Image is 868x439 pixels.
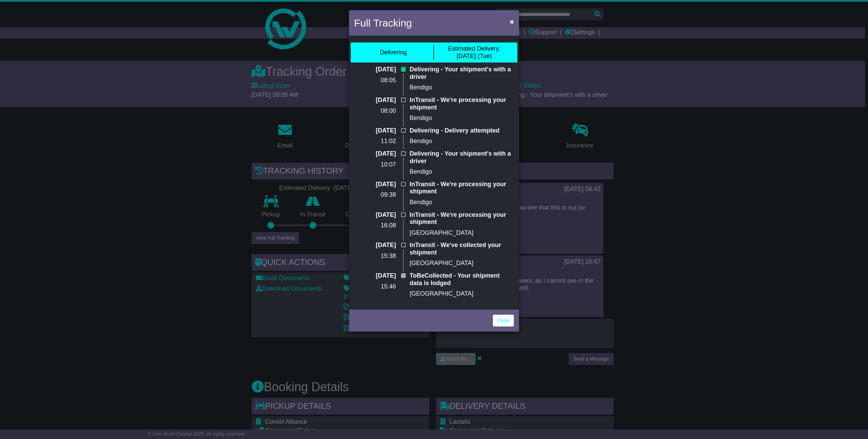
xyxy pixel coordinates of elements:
[380,49,407,56] div: Delivering
[506,15,517,29] button: Close
[354,242,396,249] p: [DATE]
[410,138,514,145] p: Bendigo
[410,96,514,111] p: InTransit - We're processing your shipment
[354,283,396,291] p: 15:46
[354,96,396,104] p: [DATE]
[410,168,514,176] p: Bendigo
[410,66,514,81] p: Delivering - Your shipment's with a driver
[354,191,396,199] p: 09:38
[354,252,396,260] p: 15:38
[448,45,501,60] div: [DATE] (Tue)
[410,150,514,165] p: Delivering - Your shipment's with a driver
[354,222,396,229] p: 16:08
[493,315,514,327] a: Close
[410,260,514,267] p: [GEOGRAPHIC_DATA]
[410,242,514,256] p: InTransit - We've collected your shipment
[354,15,412,31] h4: Full Tracking
[410,115,514,122] p: Bendigo
[354,211,396,219] p: [DATE]
[354,77,396,84] p: 08:05
[448,45,501,52] span: Estimated Delivery:
[354,161,396,169] p: 10:07
[410,84,514,91] p: Bendigo
[410,272,514,287] p: ToBeCollected - Your shipment data is lodged
[354,127,396,135] p: [DATE]
[354,150,396,158] p: [DATE]
[354,272,396,280] p: [DATE]
[510,18,514,25] span: ×
[410,199,514,206] p: Bendigo
[410,211,514,226] p: InTransit - We're processing your shipment
[410,127,514,135] p: Delivering - Delivery attempted
[410,290,514,298] p: [GEOGRAPHIC_DATA]
[354,107,396,115] p: 08:00
[354,181,396,188] p: [DATE]
[354,138,396,145] p: 11:02
[410,229,514,237] p: [GEOGRAPHIC_DATA]
[410,181,514,195] p: InTransit - We're processing your shipment
[354,66,396,73] p: [DATE]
